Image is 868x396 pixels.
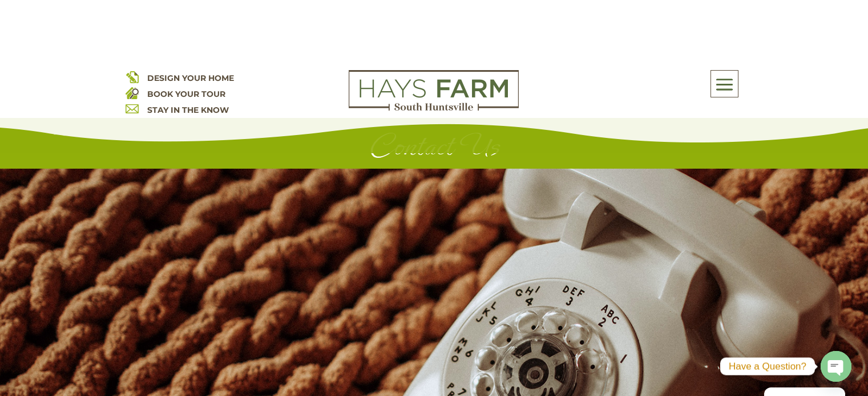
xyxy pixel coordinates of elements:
[147,89,225,99] a: BOOK YOUR TOUR
[126,86,139,99] img: book your home tour
[147,73,234,83] a: DESIGN YOUR HOME
[147,105,229,115] a: STAY IN THE KNOW
[349,103,519,113] a: hays farm homes huntsville development
[126,70,139,83] img: design your home
[349,70,519,111] img: Logo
